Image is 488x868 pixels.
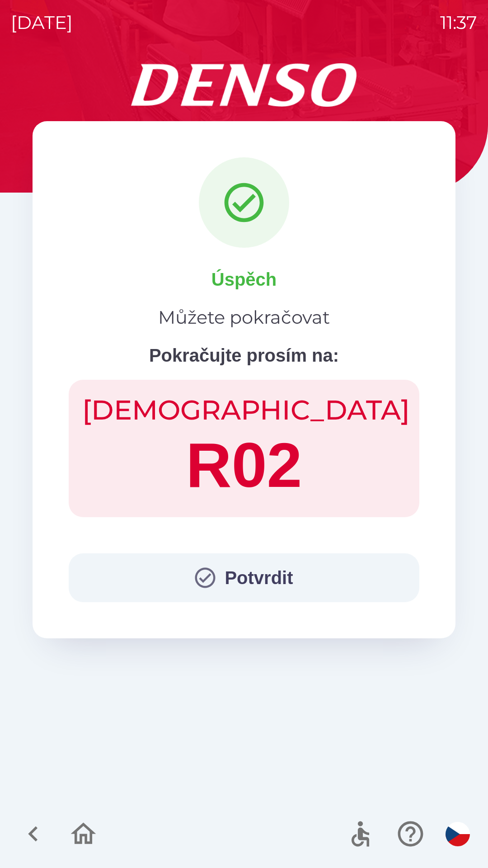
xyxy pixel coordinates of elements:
p: 11:37 [440,9,477,36]
p: Pokračujte prosím na: [149,342,339,369]
p: Můžete pokračovat [158,304,330,331]
h2: [DEMOGRAPHIC_DATA] [82,393,406,427]
img: Logo [33,63,455,107]
button: Potvrdit [69,553,419,602]
p: [DATE] [11,9,73,36]
p: Úspěch [211,266,277,293]
h1: R02 [82,427,406,504]
img: cs flag [446,822,470,846]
